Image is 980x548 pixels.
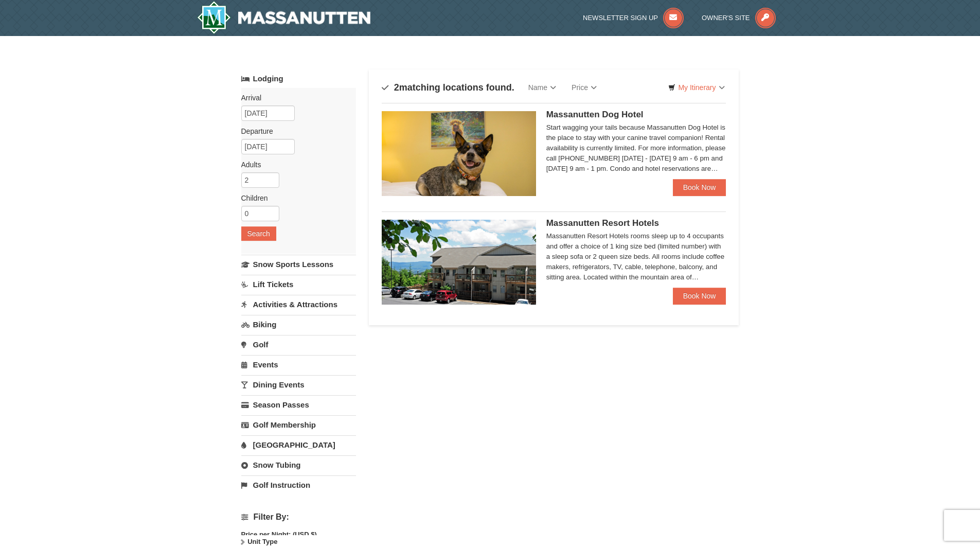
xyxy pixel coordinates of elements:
[241,315,356,334] a: Biking
[241,335,356,354] a: Golf
[673,179,726,196] a: Book Now
[197,1,371,34] a: Massanutten Resort
[197,1,371,34] img: Massanutten Resort Logo
[241,455,356,474] a: Snow Tubing
[241,375,356,394] a: Dining Events
[382,220,536,304] img: 19219026-1-e3b4ac8e.jpg
[241,355,356,374] a: Events
[241,160,348,170] label: Adults
[546,122,726,174] div: Start wagging your tails because Massanutten Dog Hotel is the place to stay with your canine trav...
[241,93,348,103] label: Arrival
[241,295,356,314] a: Activities & Attractions
[241,193,348,203] label: Children
[546,218,659,228] span: Massanutten Resort Hotels
[241,126,348,136] label: Departure
[521,77,564,98] a: Name
[241,226,276,241] button: Search
[241,531,317,538] strong: Price per Night: (USD $)
[702,14,750,22] span: Owner's Site
[583,14,658,22] span: Newsletter Sign Up
[241,435,356,454] a: [GEOGRAPHIC_DATA]
[241,255,356,274] a: Snow Sports Lessons
[583,14,684,22] a: Newsletter Sign Up
[241,475,356,494] a: Golf Instruction
[241,69,356,88] a: Lodging
[546,231,726,282] div: Massanutten Resort Hotels rooms sleep up to 4 occupants and offer a choice of 1 king size bed (li...
[247,538,277,545] strong: Unit Type
[702,14,776,22] a: Owner's Site
[546,110,644,119] span: Massanutten Dog Hotel
[241,395,356,414] a: Season Passes
[662,80,731,95] a: My Itinerary
[673,288,726,304] a: Book Now
[241,275,356,294] a: Lift Tickets
[241,415,356,434] a: Golf Membership
[241,512,356,522] h4: Filter By:
[564,77,604,98] a: Price
[382,111,536,196] img: 27428181-5-81c892a3.jpg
